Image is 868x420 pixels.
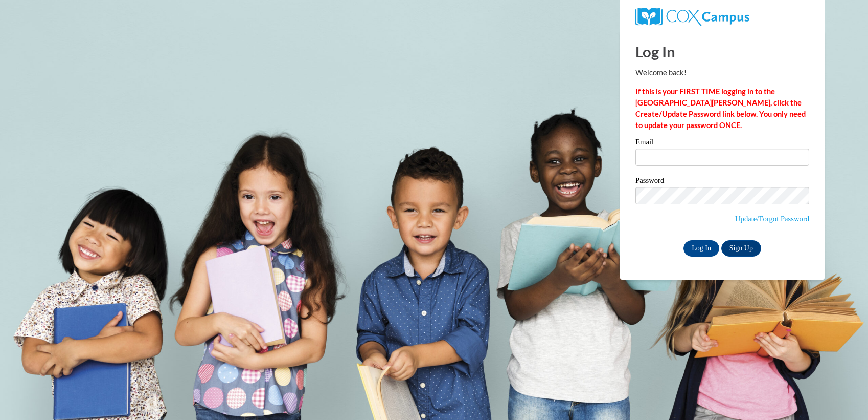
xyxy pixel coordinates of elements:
[635,8,749,26] img: COX Campus
[635,87,806,130] strong: If this is your FIRST TIME logging in to the [GEOGRAPHIC_DATA][PERSON_NAME], click the Create/Upd...
[635,12,749,20] a: COX Campus
[635,177,809,187] label: Password
[635,67,809,78] p: Welcome back!
[635,138,809,149] label: Email
[635,41,809,62] h1: Log In
[735,215,809,223] a: Update/Forgot Password
[683,240,719,257] input: Log In
[721,240,761,257] a: Sign Up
